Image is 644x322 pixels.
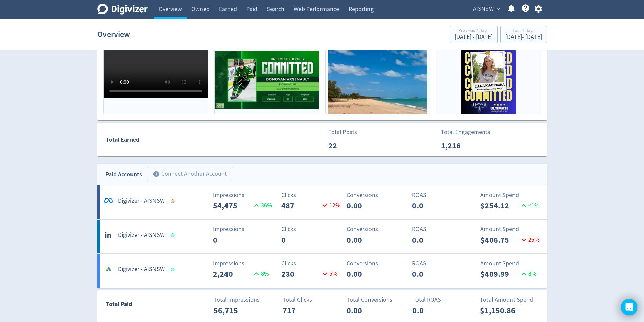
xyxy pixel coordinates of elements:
p: Total Clicks [283,295,344,304]
p: 0.0 [412,200,451,212]
a: Connect Another Account [142,168,232,181]
p: $254.12 [480,200,519,212]
span: AISNSW [473,4,494,15]
p: Clicks [281,225,342,234]
p: Total Posts [328,128,367,137]
p: Total Impressions [214,295,275,304]
p: 8 % [519,269,536,278]
p: ROAS [412,191,473,200]
p: 717 [283,304,321,317]
svg: linkedin [104,230,113,238]
h1: Overview [97,24,130,45]
p: Total Amount Spend [480,295,541,304]
p: 54,475 [213,200,252,212]
div: Previous 7 Days [455,28,493,34]
p: $1,150.86 [480,304,519,317]
button: Connect Another Account [147,167,232,181]
div: Paid Accounts [105,170,142,179]
p: <1% [519,201,540,210]
span: add_circle [153,171,160,177]
p: Amount Spend [480,191,542,200]
p: 22 [328,140,367,152]
p: 0.00 [347,268,385,280]
p: 12 % [320,201,340,210]
p: ROAS [412,225,473,234]
p: 25 % [519,235,540,244]
p: 2,240 [213,268,252,280]
p: Impressions [213,225,274,234]
p: Conversions [347,225,408,234]
div: Total Paid [98,299,172,312]
p: 230 [281,268,320,280]
p: Impressions [213,259,274,268]
p: 56,715 [214,304,253,317]
span: Data last synced: 31 Aug 2025, 8:01am (AEST) [171,199,176,203]
p: 1,216 [441,140,480,152]
span: expand_more [495,6,501,12]
div: [DATE] - [DATE] [455,34,493,40]
a: Digivizer - AISNSWImpressions0Clicks0Conversions0.00ROAS0.0Amount Spend$406.7525% [97,220,547,253]
p: $406.75 [480,234,519,246]
p: 0.0 [412,234,451,246]
p: 0 [213,234,252,246]
div: Total Earned [98,135,322,145]
h5: Digivizer - AISNSW [118,265,165,273]
p: Conversions [347,191,408,200]
p: Impressions [213,191,274,200]
p: 487 [281,200,320,212]
p: 5 % [320,269,337,278]
p: 0 [281,234,320,246]
div: [DATE] - [DATE] [505,34,542,40]
button: Last 7 Days[DATE]- [DATE] [500,26,547,43]
a: Digivizer - AISNSWImpressions2,2408%Clicks2305%Conversions0.00ROAS0.0Amount Spend$489.998% [97,254,547,288]
p: Amount Spend [480,259,542,268]
p: Conversions [347,259,408,268]
p: 0.0 [412,304,451,317]
span: Data last synced: 1 Sep 2025, 7:01am (AEST) [171,268,176,271]
p: 0.0 [412,268,451,280]
p: ROAS [412,259,473,268]
p: $489.99 [480,268,519,280]
button: Previous 7 Days[DATE] - [DATE] [450,26,498,43]
h5: Digivizer - AISNSW [118,231,165,239]
div: Last 7 Days [505,28,542,34]
button: AISNSW [471,4,502,15]
h5: Digivizer - AISNSW [118,197,165,205]
p: Total Conversions [347,295,408,304]
p: Total ROAS [412,295,474,304]
a: Total EarnedTotal Posts22Total Engagements1,216 [97,123,547,156]
p: 0.00 [347,200,385,212]
p: Clicks [281,259,342,268]
p: Clicks [281,191,342,200]
span: Data last synced: 31 Aug 2025, 12:01pm (AEST) [171,233,176,237]
p: Total Engagements [441,128,490,137]
p: 0.00 [347,304,385,317]
p: 0.00 [347,234,385,246]
a: *Digivizer - AISNSWImpressions54,47536%Clicks48712%Conversions0.00ROAS0.0Amount Spend$254.12<1% [97,185,547,219]
div: Open Intercom Messenger [621,299,637,315]
p: Amount Spend [480,225,542,234]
